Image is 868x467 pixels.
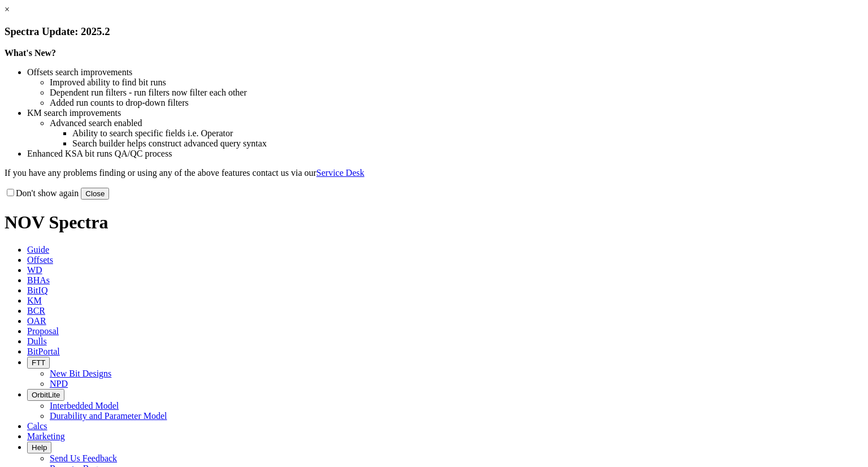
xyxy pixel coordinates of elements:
input: Don't show again [7,189,14,196]
li: Added run counts to drop-down filters [50,98,863,108]
li: Advanced search enabled [50,118,863,128]
a: Durability and Parameter Model [50,411,167,421]
li: Improved ability to find bit runs [50,77,863,88]
li: Search builder helps construct advanced query syntax [72,139,863,149]
label: Don't show again [5,188,79,198]
button: Close [81,188,109,200]
span: WD [27,265,42,275]
li: Offsets search improvements [27,67,863,77]
span: Help [32,443,47,452]
a: Send Us Feedback [50,453,117,463]
span: BitIQ [27,286,47,295]
a: NPD [50,379,68,388]
a: Service Desk [316,168,364,178]
li: Enhanced KSA bit runs QA/QC process [27,149,863,159]
span: BCR [27,306,45,315]
span: OrbitLite [32,391,60,399]
li: Dependent run filters - run filters now filter each other [50,88,863,98]
li: Ability to search specific fields i.e. Operator [72,128,863,139]
span: BHAs [27,275,50,285]
span: Calcs [27,421,47,431]
a: × [5,5,10,14]
span: Offsets [27,255,53,265]
span: Marketing [27,431,65,441]
span: Dulls [27,336,47,346]
span: FTT [32,358,45,367]
a: New Bit Designs [50,369,111,378]
span: Guide [27,245,49,254]
li: KM search improvements [27,108,863,118]
h3: Spectra Update: 2025.2 [5,25,863,38]
p: If you have any problems finding or using any of the above features contact us via our [5,168,863,178]
span: OAR [27,316,46,326]
a: Interbedded Model [50,401,119,410]
span: Proposal [27,326,59,336]
h1: NOV Spectra [5,212,863,233]
span: BitPortal [27,347,60,356]
span: KM [27,296,42,305]
strong: What's New? [5,48,56,58]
